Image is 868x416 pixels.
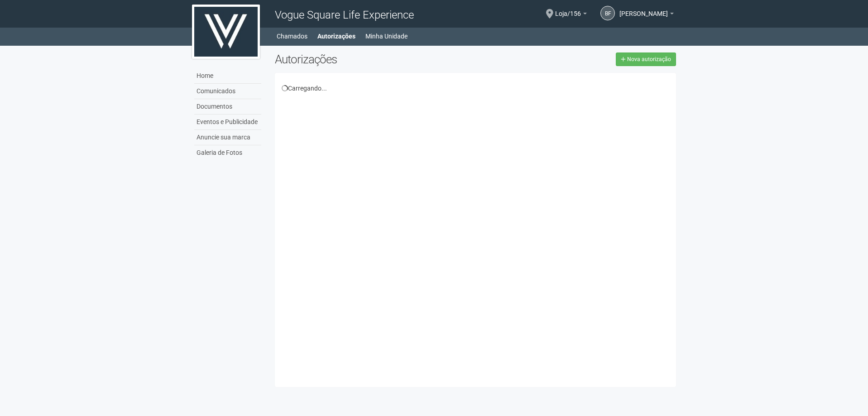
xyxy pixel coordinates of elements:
[619,1,668,17] span: Bianca Fragoso Kraemer Moraes da Silva
[555,11,587,19] a: Loja/156
[192,5,260,59] img: logo.jpg
[277,30,307,43] a: Chamados
[627,56,671,62] span: Nova autorização
[282,84,670,92] div: Carregando...
[194,84,261,99] a: Comunicados
[194,68,261,84] a: Home
[194,130,261,145] a: Anuncie sua marca
[365,30,408,43] a: Minha Unidade
[194,115,261,130] a: Eventos e Publicidade
[275,9,414,21] span: Vogue Square Life Experience
[275,53,469,66] h2: Autorizações
[194,99,261,115] a: Documentos
[194,145,261,160] a: Galeria de Fotos
[555,1,581,17] span: Loja/156
[317,30,355,43] a: Autorizações
[600,6,615,20] a: BF
[616,53,676,66] a: Nova autorização
[619,11,674,19] a: [PERSON_NAME]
